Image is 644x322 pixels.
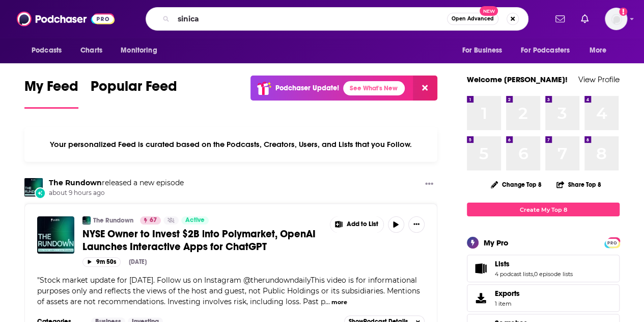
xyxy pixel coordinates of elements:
span: PRO [606,239,618,246]
button: Show More Button [421,178,437,191]
img: Podchaser - Follow, Share and Rate Podcasts [17,9,115,29]
span: Active [185,215,205,226]
a: Popular Feed [91,78,177,109]
img: User Profile [605,8,627,30]
a: PRO [606,238,618,246]
a: My Feed [24,78,78,109]
span: 67 [150,215,157,226]
a: Lists [470,261,491,276]
span: Exports [470,291,491,305]
span: , [533,270,534,278]
div: Search podcasts, credits, & more... [146,7,528,31]
span: Add to List [347,220,378,228]
a: See What's New [343,81,405,95]
a: Create My Top 8 [467,203,620,216]
a: 0 episode lists [534,270,573,278]
a: Welcome [PERSON_NAME]! [467,75,568,84]
p: Podchaser Update! [275,84,339,92]
span: Monitoring [121,43,157,58]
span: Popular Feed [91,78,177,101]
span: 1 item [495,300,520,307]
button: 9m 50s [82,257,121,267]
span: Logged in as gmalloy [605,8,627,30]
a: Charts [74,41,108,60]
svg: Add a profile image [619,8,627,16]
button: open menu [455,41,515,60]
span: NYSE Owner to Invest $2B into Polymarket, OpenAI Launches Interactive Apps for ChatGPT [82,228,316,253]
span: Open Advanced [452,16,494,21]
span: ... [325,297,330,306]
button: open menu [582,41,620,60]
a: Exports [467,284,620,312]
a: The Rundown [93,216,133,225]
div: Your personalized Feed is curated based on the Podcasts, Creators, Users, and Lists that you Follow. [24,127,437,162]
button: Open AdvancedNew [447,13,498,25]
span: about 9 hours ago [49,189,184,197]
a: Show notifications dropdown [577,10,593,28]
div: My Pro [484,238,509,247]
a: Lists [495,259,573,268]
div: [DATE] [129,258,147,265]
button: Show More Button [330,216,383,233]
span: For Business [462,43,502,58]
a: The Rundown [49,178,102,187]
button: open menu [114,41,170,60]
span: Podcasts [32,43,62,58]
button: open menu [24,41,75,60]
span: New [480,6,498,16]
span: More [590,43,607,58]
button: open menu [514,41,584,60]
a: 4 podcast lists [495,270,533,278]
img: The Rundown [24,178,43,196]
button: Change Top 8 [485,178,548,191]
div: New Episode [35,187,46,199]
span: Exports [495,289,520,298]
button: more [331,298,347,307]
button: Share Top 8 [556,175,602,194]
span: Lists [495,259,510,268]
span: Stock market update for [DATE]. Follow us on Instagram ⁠⁠⁠⁠⁠⁠⁠⁠@therundowndaily⁠⁠⁠⁠⁠⁠⁠⁠This video... [37,276,420,306]
a: View Profile [578,75,620,84]
a: 67 [140,216,161,225]
img: NYSE Owner to Invest $2B into Polymarket, OpenAI Launches Interactive Apps for ChatGPT [37,216,74,254]
img: The Rundown [82,216,91,225]
span: Charts [80,43,102,58]
input: Search podcasts, credits, & more... [174,11,447,27]
span: For Podcasters [521,43,570,58]
button: Show profile menu [605,8,627,30]
button: Show More Button [408,216,425,233]
h3: released a new episode [49,178,184,188]
span: Lists [467,255,620,282]
span: " [37,276,420,306]
span: My Feed [24,78,78,101]
a: NYSE Owner to Invest $2B into Polymarket, OpenAI Launches Interactive Apps for ChatGPT [82,228,323,253]
a: Show notifications dropdown [551,10,569,28]
a: Active [181,216,209,225]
